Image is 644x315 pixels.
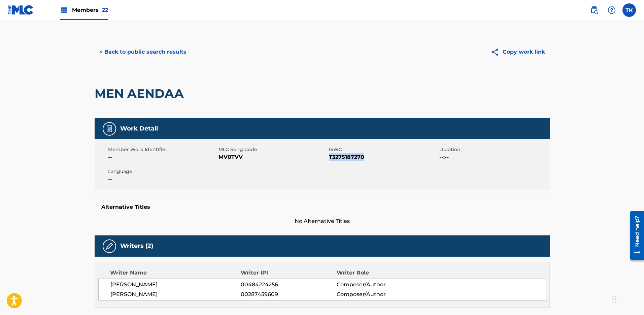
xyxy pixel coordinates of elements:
[108,153,217,161] span: --
[610,283,644,315] iframe: Chat Widget
[612,289,616,310] div: Drag
[218,153,327,161] span: MV0TVV
[60,6,68,14] img: Top Rightsholders
[590,6,598,14] img: search
[102,7,108,13] span: 22
[337,281,424,289] span: Composer/Author
[120,242,153,250] h5: Writers (2)
[72,6,108,14] span: Members
[110,290,241,298] span: [PERSON_NAME]
[241,281,336,289] span: 00484224256
[218,146,327,153] span: MLC Song Code
[110,269,241,277] div: Writer Name
[329,153,438,161] span: T3275187270
[8,5,34,15] img: MLC Logo
[108,168,217,175] span: Language
[108,175,217,183] span: --
[486,44,550,60] button: Copy work link
[605,3,618,17] div: Help
[95,86,187,101] h2: MEN AENDAA
[241,269,337,277] div: Writer IPI
[329,146,438,153] span: ISWC
[622,3,636,17] div: User Menu
[95,217,550,225] span: No Alternative Titles
[108,146,217,153] span: Member Work Identifier
[608,6,616,14] img: help
[337,290,424,298] span: Composer/Author
[110,281,241,289] span: [PERSON_NAME]
[101,204,543,210] h5: Alternative Titles
[120,125,158,133] h5: Work Detail
[491,48,503,56] img: Copy work link
[625,208,644,263] iframe: Resource Center
[439,146,548,153] span: Duration
[105,242,113,250] img: Writers
[105,125,113,133] img: Work Detail
[587,3,601,17] a: Public Search
[95,44,191,60] button: < Back to public search results
[337,269,424,277] div: Writer Role
[439,153,548,161] span: --:--
[241,290,336,298] span: 00287459609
